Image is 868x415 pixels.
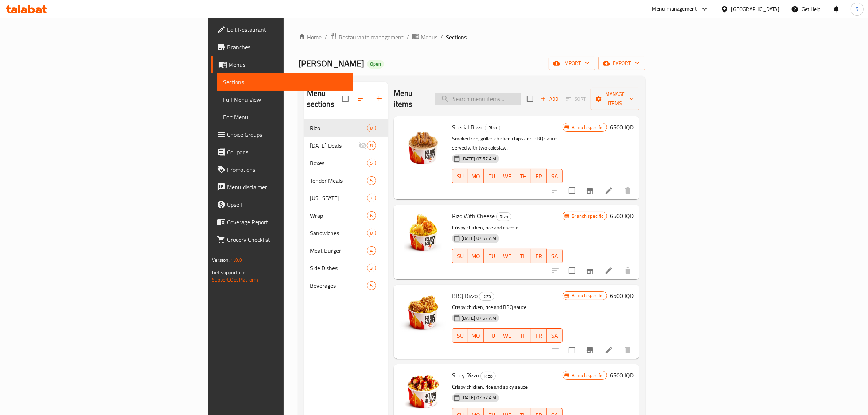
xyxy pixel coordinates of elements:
[459,235,499,242] span: [DATE] 07:57 AM
[211,196,353,213] a: Upsell
[515,249,531,263] button: TH
[367,142,376,149] span: 8
[534,171,544,182] span: FR
[471,251,481,261] span: MO
[564,342,580,358] span: Select to update
[298,32,645,42] nav: breadcrumb
[487,251,497,261] span: TU
[569,213,606,220] span: Branch specific
[367,264,376,272] div: items
[367,61,384,67] span: Open
[338,91,353,106] span: Select all sections
[598,57,645,70] button: export
[367,60,384,69] div: Open
[310,141,358,150] span: [DATE] Deals
[455,330,465,341] span: SU
[227,148,347,156] span: Coupons
[480,372,496,380] div: Rizo
[459,394,499,401] span: [DATE] 07:57 AM
[367,124,376,132] div: items
[310,141,358,150] div: Ramadan Deals
[518,330,528,341] span: TH
[367,229,376,237] div: items
[452,210,495,221] span: Rizo With Cheese
[310,194,367,202] span: [US_STATE]
[310,124,367,132] span: Rizo
[596,90,634,108] span: Manage items
[227,200,347,209] span: Upsell
[310,211,367,220] span: Wrap
[547,169,563,183] button: SA
[367,230,376,237] span: 8
[212,255,230,265] span: Version:
[211,143,353,161] a: Coupons
[550,251,560,261] span: SA
[534,251,544,261] span: FR
[412,32,437,42] a: Menus
[452,134,563,152] p: Smoked rice, grilled chicken chips and BBQ sauce served with two coleslaw.
[610,291,634,301] h6: 6500 IQD
[394,88,426,110] h2: Menu items
[421,33,437,42] span: Menus
[353,90,370,108] span: Sort sections
[455,251,465,261] span: SU
[227,235,347,244] span: Grocery Checklist
[400,122,446,169] img: Special Rizzo
[538,93,561,105] span: Add item
[471,171,481,182] span: MO
[310,194,367,202] div: Kentucky
[487,330,497,341] span: TU
[310,229,367,237] span: Sandwiches
[367,177,376,184] span: 5
[435,93,521,105] input: search
[367,212,376,219] span: 6
[569,292,606,299] span: Branch specific
[481,372,495,380] span: Rizo
[531,328,547,343] button: FR
[310,159,367,167] span: Boxes
[212,275,258,284] a: Support.OpsPlatform
[310,264,367,272] span: Side Dishes
[211,213,353,231] a: Coverage Report
[217,91,353,108] a: Full Menu View
[400,211,446,257] img: Rizo With Cheese
[211,178,353,196] a: Menu disclaimer
[367,246,376,255] div: items
[485,124,500,132] div: Rizo
[440,33,443,42] li: /
[298,55,364,71] span: [PERSON_NAME]
[310,246,367,255] div: Meat Burger
[400,291,446,337] img: BBQ Rizzo
[540,95,559,103] span: Add
[561,93,591,105] span: Select section first
[610,122,634,132] h6: 6500 IQD
[367,281,376,290] div: items
[227,130,347,139] span: Choice Groups
[479,292,494,300] span: Rizo
[367,247,376,254] span: 4
[304,189,388,207] div: [US_STATE]7
[227,218,347,226] span: Coverage Report
[367,195,376,202] span: 7
[304,224,388,242] div: Sandwiches8
[452,122,483,133] span: Special Rizzo
[227,183,347,191] span: Menu disclaimer
[223,113,347,121] span: Edit Menu
[227,165,347,174] span: Promotions
[610,370,634,380] h6: 6500 IQD
[564,183,580,198] span: Select to update
[452,290,478,301] span: BBQ Rizzo
[547,328,563,343] button: SA
[310,176,367,185] span: Tender Meals
[549,57,595,70] button: import
[452,370,479,381] span: Spicy Rizzo
[502,251,512,261] span: WE
[547,249,563,263] button: SA
[304,154,388,172] div: Boxes5
[496,212,511,221] div: Rizo
[367,160,376,167] span: 5
[452,383,563,392] p: Crispy chicken, rice and spicy sauce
